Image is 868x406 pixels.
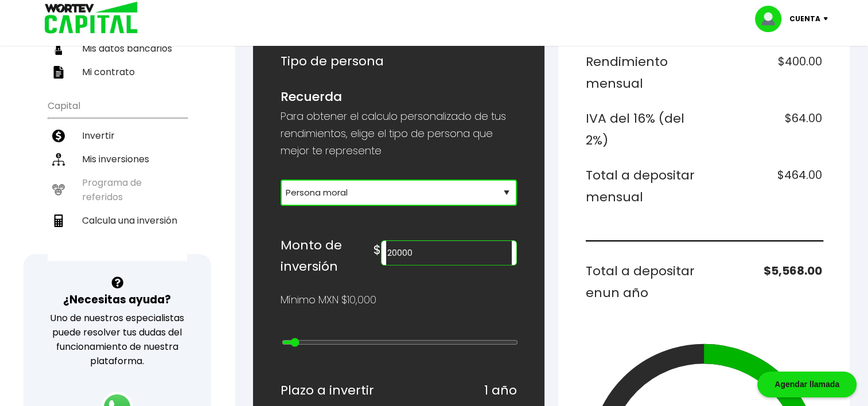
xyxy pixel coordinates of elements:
[63,291,171,308] h3: ¿Necesitas ayuda?
[755,6,789,32] img: profile-image
[586,51,699,94] h6: Rendimiento mensual
[52,42,65,55] img: datos-icon.10cf9172.svg
[48,209,187,232] a: Calcula una inversión
[281,108,517,159] p: Para obtener el calculo personalizado de tus rendimientos, elige el tipo de persona que mejor te ...
[709,108,822,151] h6: $64.00
[38,311,196,368] p: Uno de nuestros especialistas puede resolver tus dudas del funcionamiento de nuestra plataforma.
[709,165,822,208] h6: $464.00
[281,291,376,309] p: Mínimo MXN $10,000
[789,10,820,28] p: Cuenta
[48,60,187,84] a: Mi contrato
[484,380,517,401] h6: 1 año
[48,93,187,261] ul: Capital
[48,147,187,171] a: Mis inversiones
[281,380,374,401] h6: Plazo a invertir
[52,153,65,166] img: inversiones-icon.6695dc30.svg
[373,239,381,261] h6: $
[52,66,65,79] img: contrato-icon.f2db500c.svg
[281,235,373,278] h6: Monto de inversión
[586,260,699,303] h6: Total a depositar en un año
[48,37,187,60] a: Mis datos bancarios
[709,260,822,303] h6: $5,568.00
[48,124,187,147] a: Invertir
[52,214,65,227] img: calculadora-icon.17d418c4.svg
[586,165,699,208] h6: Total a depositar mensual
[586,108,699,151] h6: IVA del 16% (del 2%)
[820,17,836,21] img: icon-down
[52,130,65,142] img: invertir-icon.b3b967d7.svg
[281,86,517,108] h6: Recuerda
[757,372,857,397] div: Agendar llamada
[281,50,517,72] h6: Tipo de persona
[709,51,822,94] h6: $400.00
